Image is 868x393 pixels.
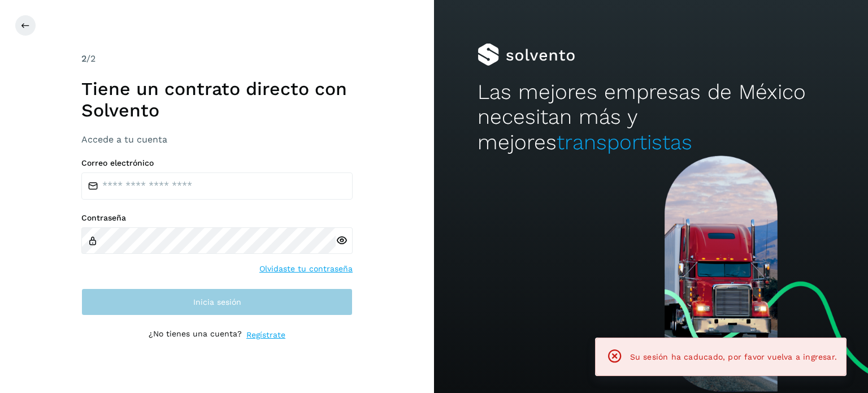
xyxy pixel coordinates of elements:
[193,298,241,306] span: Inicia sesión
[149,329,242,341] p: ¿No tienes una cuenta?
[81,53,86,64] span: 2
[478,80,824,155] h2: Las mejores empresas de México necesitan más y mejores
[630,352,837,361] span: Su sesión ha caducado, por favor vuelva a ingresar.
[81,52,353,66] div: /2
[557,130,692,154] span: transportistas
[81,158,353,168] label: Correo electrónico
[81,213,353,223] label: Contraseña
[81,134,353,145] h3: Accede a tu cuenta
[81,288,353,316] button: Inicia sesión
[259,263,353,275] a: Olvidaste tu contraseña
[81,78,353,122] h1: Tiene un contrato directo con Solvento
[246,329,285,341] a: Regístrate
